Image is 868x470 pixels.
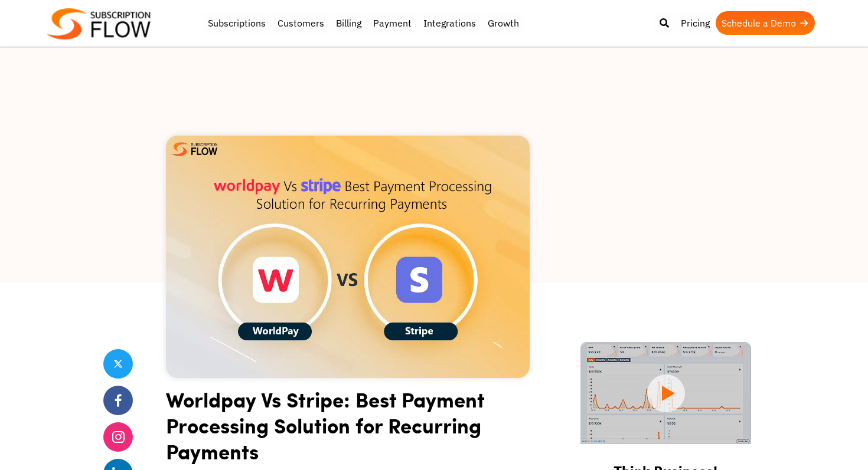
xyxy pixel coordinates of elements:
[330,11,367,35] a: Billing
[166,136,530,378] img: Worldpay Vs Stripe
[367,11,417,35] a: Payment
[482,11,525,35] a: Growth
[580,342,751,444] img: intro video
[272,11,330,35] a: Customers
[675,11,716,35] a: Pricing
[716,11,815,35] a: Schedule a Demo
[202,11,272,35] a: Subscriptions
[47,8,151,40] img: Subscriptionflow
[417,11,482,35] a: Integrations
